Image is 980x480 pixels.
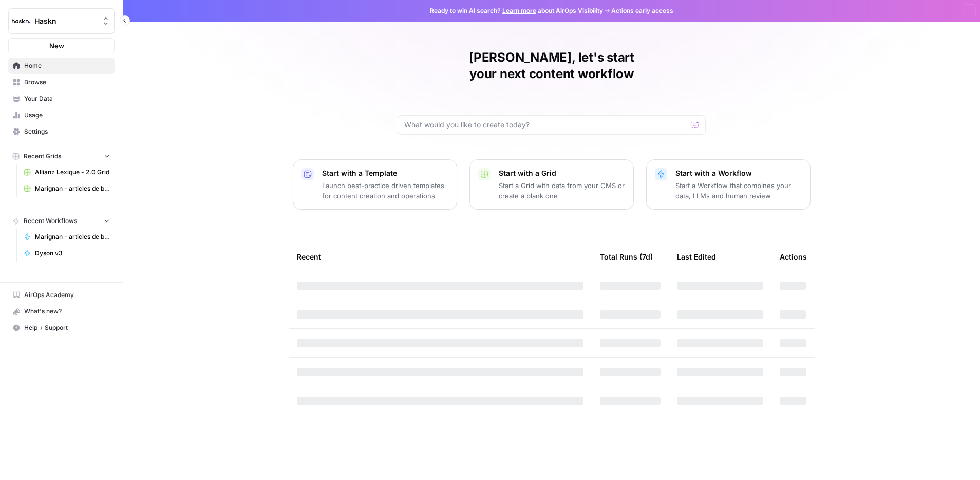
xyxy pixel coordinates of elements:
[780,243,807,271] div: Actions
[297,243,583,271] div: Recent
[398,49,706,82] h1: [PERSON_NAME], let's start your next content workflow
[600,243,653,271] div: Total Runs (7d)
[8,320,115,336] button: Help + Support
[611,6,673,15] span: Actions early access
[35,232,110,242] span: Marignan - articles de blog
[24,152,61,161] span: Recent Grids
[675,168,802,178] p: Start with a Workflow
[24,78,110,87] span: Browse
[322,168,448,178] p: Start with a Template
[9,304,114,319] div: What's new?
[404,120,687,130] input: What would you like to create today?
[8,38,115,53] button: New
[8,8,115,34] button: Workspace: Haskn
[19,164,115,180] a: Allianz Lexique - 2.0 Grid
[502,7,536,14] a: Learn more
[24,216,77,226] span: Recent Workflows
[35,184,110,193] span: Marignan - articles de blog Grid
[8,74,115,90] a: Browse
[677,243,716,271] div: Last Edited
[8,149,115,164] button: Recent Grids
[19,229,115,245] a: Marignan - articles de blog
[8,58,115,74] a: Home
[8,90,115,107] a: Your Data
[8,107,115,123] a: Usage
[24,323,110,333] span: Help + Support
[24,110,110,120] span: Usage
[430,6,603,15] span: Ready to win AI search? about AirOps Visibility
[499,180,625,201] p: Start a Grid with data from your CMS or create a blank one
[8,213,115,229] button: Recent Workflows
[24,61,110,70] span: Home
[499,168,625,178] p: Start with a Grid
[19,245,115,262] a: Dyson v3
[35,168,110,177] span: Allianz Lexique - 2.0 Grid
[35,249,110,258] span: Dyson v3
[24,127,110,136] span: Settings
[19,180,115,197] a: Marignan - articles de blog Grid
[646,159,811,210] button: Start with a WorkflowStart a Workflow that combines your data, LLMs and human review
[293,159,457,210] button: Start with a TemplateLaunch best-practice driven templates for content creation and operations
[49,41,64,51] span: New
[24,290,110,300] span: AirOps Academy
[322,180,448,201] p: Launch best-practice driven templates for content creation and operations
[12,12,30,30] img: Haskn Logo
[34,16,97,26] span: Haskn
[675,180,802,201] p: Start a Workflow that combines your data, LLMs and human review
[8,303,115,320] button: What's new?
[24,94,110,103] span: Your Data
[469,159,634,210] button: Start with a GridStart a Grid with data from your CMS or create a blank one
[8,287,115,303] a: AirOps Academy
[8,123,115,140] a: Settings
